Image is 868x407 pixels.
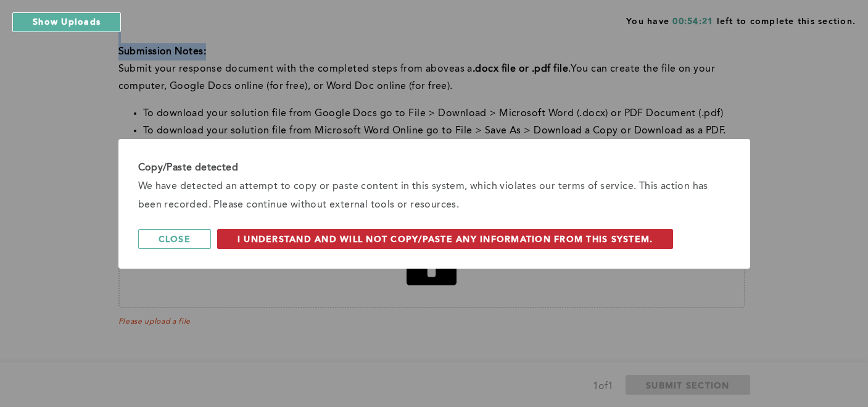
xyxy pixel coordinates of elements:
button: Close [138,229,211,249]
button: Show Uploads [12,12,121,32]
div: Copy/Paste detected [138,159,730,177]
div: We have detected an attempt to copy or paste content in this system, which violates our terms of ... [138,177,730,214]
span: Close [159,233,191,245]
button: I understand and will not copy/paste any information from this system. [217,229,674,249]
span: I understand and will not copy/paste any information from this system. [238,233,653,245]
